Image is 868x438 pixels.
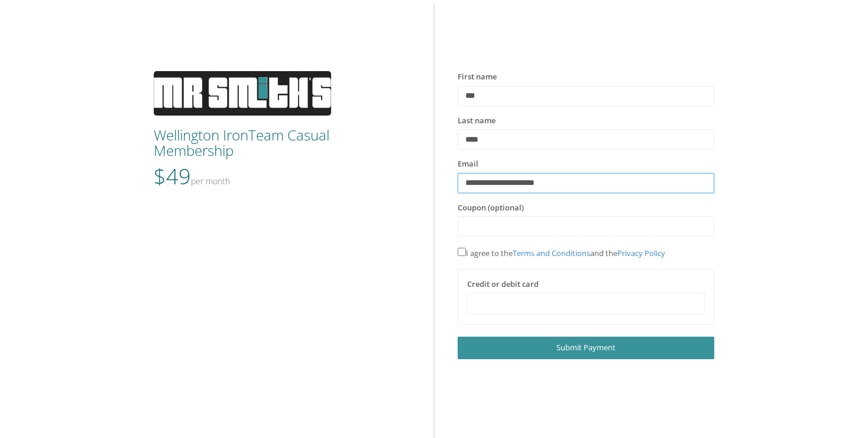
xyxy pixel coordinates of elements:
[191,175,230,187] small: Per Month
[154,162,230,191] span: $49
[458,248,665,258] span: I agree to the and the
[458,337,714,359] a: Submit Payment
[458,71,497,83] label: First name
[154,127,410,159] h3: Wellington IronTeam Casual Membership
[617,248,665,258] a: Privacy Policy
[475,299,697,309] iframe: Secure card payment input frame
[556,342,616,353] span: Submit Payment
[458,202,524,214] label: Coupon (optional)
[154,71,331,116] img: MS-Logo-white3.jpg
[458,158,478,170] label: Email
[467,279,539,290] label: Credit or debit card
[513,248,590,258] a: Terms and Conditions
[458,115,495,127] label: Last name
